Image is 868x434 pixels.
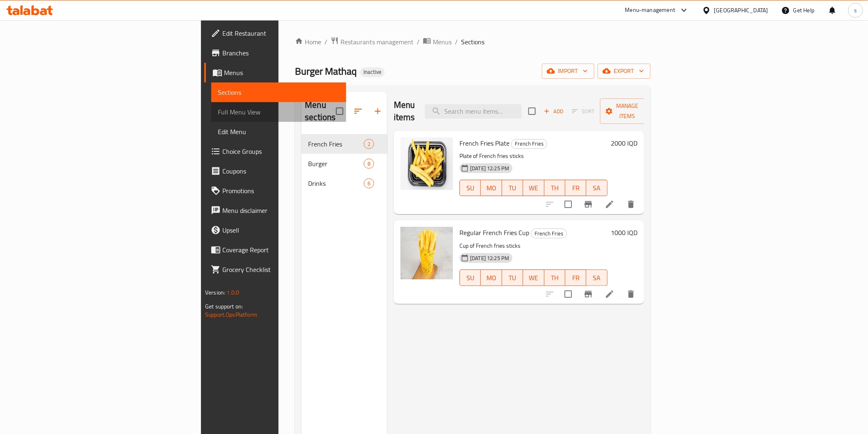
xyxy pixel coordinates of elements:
[484,272,498,284] span: MO
[218,127,339,137] span: Edit Menu
[218,107,339,117] span: Full Menu View
[481,270,502,286] button: MO
[364,178,374,188] div: items
[222,28,339,38] span: Edit Restaurant
[204,260,346,279] a: Grocery Checklist
[544,270,565,286] button: TH
[360,69,385,75] span: Inactive
[548,66,588,76] span: import
[589,272,604,284] span: SA
[204,220,346,240] a: Upsell
[481,180,502,196] button: MO
[459,270,481,286] button: SU
[204,181,346,201] a: Promotions
[467,254,512,262] span: [DATE] 12:25 PM
[204,201,346,220] a: Menu disclaimer
[625,5,676,15] div: Menu-management
[459,137,509,149] span: French Fries Plate
[543,107,565,116] span: Add
[331,37,413,47] a: Restaurants management
[364,160,374,168] span: 8
[425,104,522,119] input: search
[605,289,614,299] a: Edit menu item
[205,309,257,320] a: Support.OpsPlatform
[565,270,586,286] button: FR
[526,182,541,194] span: WE
[854,6,857,15] span: s
[526,272,541,284] span: WE
[714,6,768,15] div: [GEOGRAPHIC_DATA]
[222,225,339,235] span: Upsell
[218,87,339,97] span: Sections
[302,174,387,193] div: Drinks6
[621,284,641,304] button: delete
[548,272,562,284] span: TH
[589,182,604,194] span: SA
[400,137,453,190] img: French Fries Plate
[459,151,608,161] p: Plate of French fries sticks
[364,159,374,169] div: items
[308,139,363,149] span: French Fries
[463,182,477,194] span: SU
[511,139,547,149] div: French Fries
[544,180,565,196] button: TH
[541,105,567,118] button: Add
[295,37,650,47] nav: breadcrumb
[621,194,641,214] button: delete
[433,37,452,47] span: Menus
[502,270,523,286] button: TU
[417,37,420,47] li: /
[505,182,520,194] span: TU
[560,196,577,213] span: Select to update
[204,240,346,260] a: Coverage Report
[211,82,346,102] a: Sections
[222,265,339,274] span: Grocery Checklist
[394,99,415,123] h2: Menu items
[224,68,339,78] span: Menus
[461,37,484,47] span: Sections
[523,180,544,196] button: WE
[227,287,240,298] span: 1.0.0
[459,226,529,239] span: Regular French Fries Cup
[505,272,520,284] span: TU
[222,48,339,58] span: Branches
[302,131,387,196] nav: Menu sections
[578,194,598,214] button: Branch-specific-item
[607,101,649,121] span: Manage items
[459,241,608,251] p: Cup of French fries sticks
[542,64,594,79] button: import
[205,287,225,298] span: Version:
[600,98,655,124] button: Manage items
[512,139,547,148] span: French Fries
[531,229,566,238] span: French Fries
[569,272,583,284] span: FR
[364,139,374,149] div: items
[502,180,523,196] button: TU
[455,37,458,47] li: /
[308,178,363,188] span: Drinks
[340,37,413,47] span: Restaurants management
[204,63,346,82] a: Menus
[204,161,346,181] a: Coupons
[368,101,388,121] button: Add section
[302,134,387,154] div: French Fries2
[400,227,453,279] img: Regular French Fries Cup
[364,140,374,148] span: 2
[423,37,452,47] a: Menus
[611,137,637,149] h6: 2000 IQD
[598,64,651,79] button: export
[548,182,562,194] span: TH
[211,122,346,142] a: Edit Menu
[523,103,541,120] span: Select section
[586,180,607,196] button: SA
[308,159,363,169] span: Burger
[222,206,339,215] span: Menu disclaimer
[586,270,607,286] button: SA
[578,284,598,304] button: Branch-specific-item
[331,103,348,120] span: Select all sections
[541,105,567,118] span: Add item
[459,180,481,196] button: SU
[605,199,614,209] a: Edit menu item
